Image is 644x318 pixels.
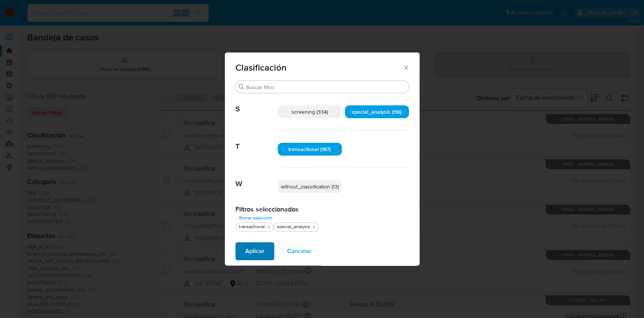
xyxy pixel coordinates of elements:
input: Buscar filtro [246,84,406,91]
span: W [235,168,278,188]
span: Aplicar [245,243,264,259]
button: quitar special_analysis [311,224,317,230]
span: Borrar selección [239,214,272,222]
div: special_analysis [275,224,312,230]
button: quitar transactional [266,224,272,230]
div: screening (334) [278,105,342,118]
span: S [235,93,278,114]
div: transactional (187) [278,143,342,156]
span: Cancelar [287,243,312,259]
span: without_classification (13) [281,183,339,190]
span: T [235,131,278,151]
span: special_analysis (116) [352,108,402,116]
div: without_classification (13) [278,180,342,193]
div: special_analysis (116) [345,105,409,118]
span: transactional (187) [288,145,331,153]
button: Buscar [238,84,244,90]
h2: Filtros seleccionados [235,205,409,213]
button: Aplicar [235,242,274,260]
span: Clasificación [235,63,403,72]
button: Cancelar [277,242,321,260]
span: screening (334) [292,108,328,116]
button: Cerrar [402,64,409,71]
button: Borrar selección [235,213,276,222]
div: transactional [237,224,266,230]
